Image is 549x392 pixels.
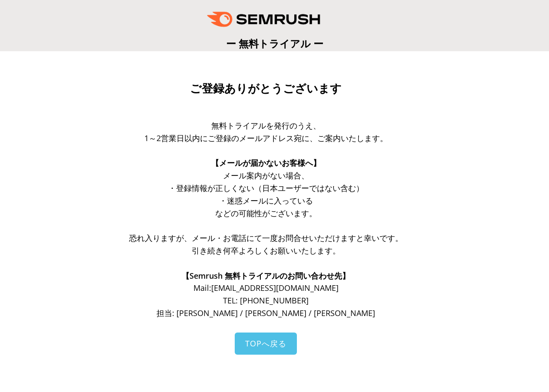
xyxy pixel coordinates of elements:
span: ー 無料トライアル ー [226,36,323,50]
a: TOPへ戻る [235,333,297,355]
span: TEL: [PHONE_NUMBER] [223,295,309,306]
span: 【メールが届かないお客様へ】 [211,158,321,168]
span: 無料トライアルを発行のうえ、 [211,120,321,131]
span: 引き続き何卒よろしくお願いいたします。 [192,245,340,256]
span: 【Semrush 無料トライアルのお問い合わせ先】 [182,270,350,281]
span: TOPへ戻る [245,338,286,349]
span: ・迷惑メールに入っている [219,195,313,206]
span: ・登録情報が正しくない（日本ユーザーではない含む） [168,183,364,193]
span: ご登録ありがとうございます [190,82,342,95]
span: 担当: [PERSON_NAME] / [PERSON_NAME] / [PERSON_NAME] [156,308,375,318]
span: Mail: [EMAIL_ADDRESS][DOMAIN_NAME] [193,283,339,293]
span: などの可能性がございます。 [215,208,317,218]
span: 1～2営業日以内にご登録のメールアドレス宛に、ご案内いたします。 [144,133,388,143]
span: メール案内がない場合、 [223,170,309,181]
span: 恐れ入りますが、メール・お電話にて一度お問合せいただけますと幸いです。 [129,233,403,243]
